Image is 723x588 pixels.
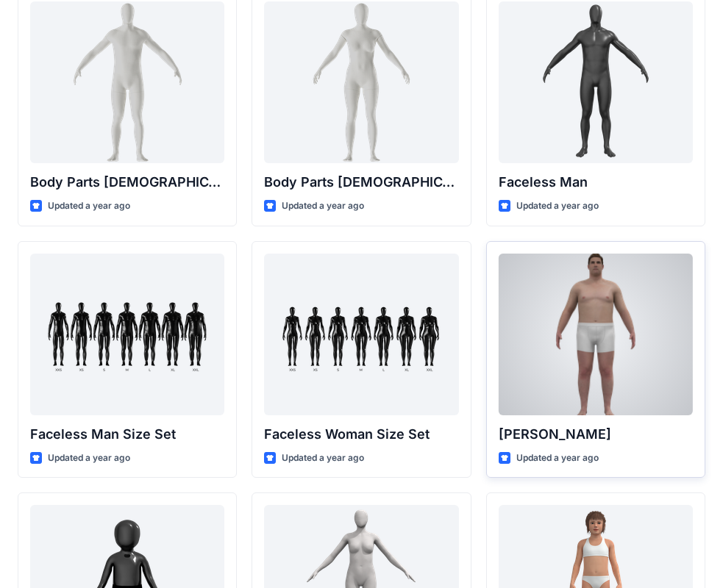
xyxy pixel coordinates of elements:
[282,451,364,466] p: Updated a year ago
[30,254,224,415] a: Faceless Man Size Set
[516,451,599,466] p: Updated a year ago
[48,451,130,466] p: Updated a year ago
[264,1,458,163] a: Body Parts Female
[264,424,458,445] p: Faceless Woman Size Set
[30,1,224,163] a: Body Parts Male
[499,1,693,163] a: Faceless Man
[30,424,224,445] p: Faceless Man Size Set
[282,198,364,214] p: Updated a year ago
[264,172,458,193] p: Body Parts [DEMOGRAPHIC_DATA]
[499,424,693,445] p: [PERSON_NAME]
[516,198,599,214] p: Updated a year ago
[30,172,224,193] p: Body Parts [DEMOGRAPHIC_DATA]
[264,254,458,415] a: Faceless Woman Size Set
[48,198,130,214] p: Updated a year ago
[499,172,693,193] p: Faceless Man
[499,254,693,415] a: Joseph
